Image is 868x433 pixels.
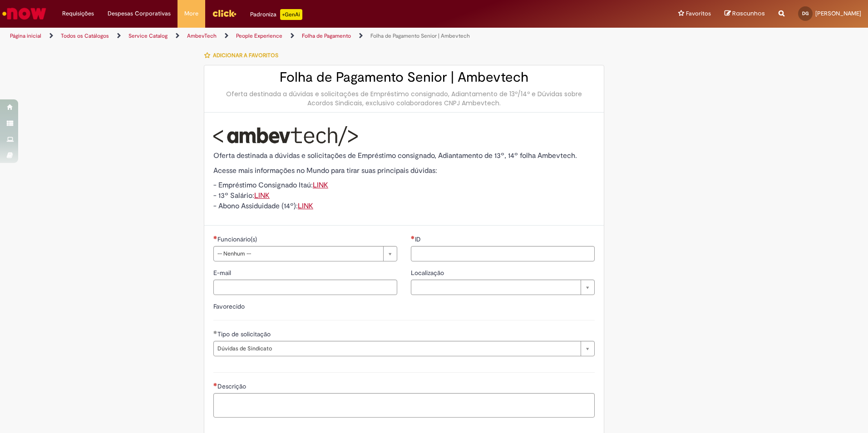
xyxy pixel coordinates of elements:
span: - Empréstimo Consignado Itaú: [213,181,328,190]
a: Folha de Pagamento [302,32,351,39]
a: Folha de Pagamento Senior | Ambevtech [370,32,470,39]
span: Dúvidas de Sindicato [217,341,576,356]
a: Service Catalog [128,32,168,39]
span: Rascunhos [732,9,765,18]
span: Localização [411,269,446,277]
p: +GenAi [280,9,302,20]
span: [PERSON_NAME] [815,10,861,17]
span: Necessários [411,236,415,239]
span: Requisições [62,9,94,18]
span: DG [802,10,809,16]
span: Obrigatório Preenchido [213,330,217,334]
input: ID [411,246,595,261]
a: Página inicial [10,32,41,39]
span: Necessários [213,383,217,386]
a: LINK [313,181,328,190]
img: ServiceNow [1,5,48,23]
a: AmbevTech [187,32,217,39]
span: Oferta destinada a dúvidas e solicitações de Empréstimo consignado, Adiantamento de 13º, 14º folh... [213,151,577,160]
a: LINK [298,202,313,211]
span: E-mail [213,269,233,277]
a: LINK [254,191,270,200]
textarea: Descrição [213,393,595,418]
span: - 13º Salário: [213,191,270,200]
input: E-mail [213,280,397,295]
label: Favorecido [213,302,245,310]
div: Oferta destinada a dúvidas e solicitações de Empréstimo consignado, Adiantamento de 13º/14º e Dúv... [213,89,595,108]
span: Favoritos [686,9,711,18]
span: - Abono Assiduidade (14º): [213,202,313,211]
a: Rascunhos [725,10,765,18]
a: Todos os Catálogos [61,32,109,39]
h2: Folha de Pagamento Senior | Ambevtech [213,70,595,85]
span: Tipo de solicitação [217,330,272,338]
span: Acesse mais informações no Mundo para tirar suas principais dúvidas: [213,166,437,175]
span: ID [415,235,423,243]
ul: Trilhas de página [7,28,572,44]
button: Adicionar a Favoritos [204,46,283,65]
span: Funcionário(s) [217,235,259,243]
span: More [184,9,198,18]
span: -- Nenhum -- [217,246,379,261]
span: Despesas Corporativas [108,9,171,18]
span: Necessários [213,236,217,239]
span: Descrição [217,382,248,390]
a: Limpar campo Localização [411,280,595,295]
a: People Experience [236,32,282,39]
div: Padroniza [250,9,302,20]
span: Adicionar a Favoritos [213,52,278,59]
img: click_logo_yellow_360x200.png [212,6,237,20]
